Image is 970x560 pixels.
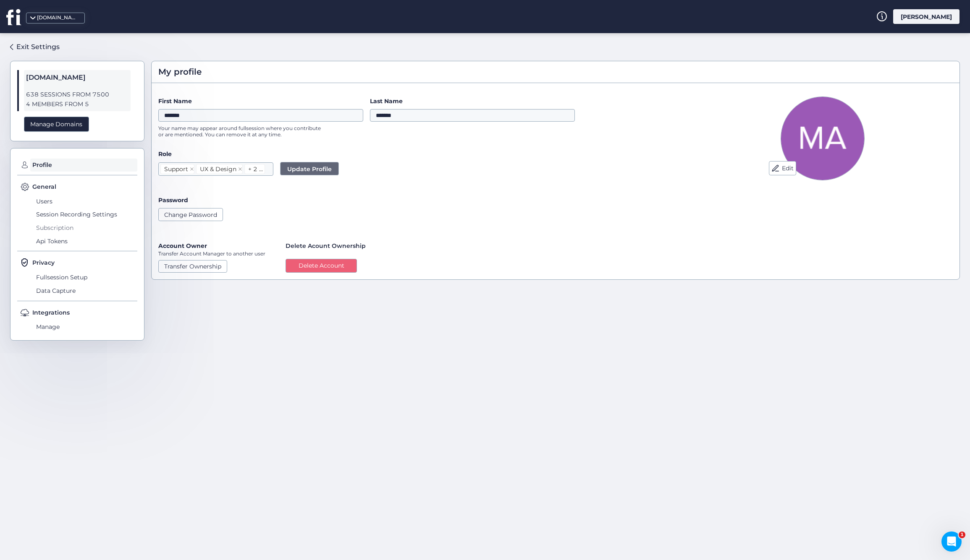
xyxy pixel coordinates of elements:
[158,65,202,78] span: My profile
[34,221,137,234] span: Subscription
[37,14,79,22] div: [DOMAIN_NAME]
[10,40,60,54] a: Exit Settings
[16,42,60,52] div: Exit Settings
[286,241,366,250] span: Delete Acount Ownership
[893,9,960,24] div: [PERSON_NAME]
[26,72,128,83] span: [DOMAIN_NAME]
[34,320,137,334] span: Manage
[26,90,128,99] span: 638 SESSIONS FROM 7500
[158,96,363,106] label: First Name
[370,96,575,106] label: Last Name
[158,260,227,273] button: Transfer Ownership
[32,258,55,267] span: Privacy
[280,162,339,175] button: Update Profile
[158,250,265,257] p: Transfer Account Manager to another user
[248,164,263,174] div: + 2 ...
[287,164,332,174] span: Update Profile
[158,242,207,250] label: Account Owner
[24,117,89,132] div: Manage Domains
[34,208,137,221] span: Session Recording Settings
[160,164,194,174] nz-select-item: Support
[959,531,965,538] span: 1
[32,308,70,317] span: Integrations
[781,96,865,180] img: Avatar Picture
[196,164,243,174] nz-select-item: UX & Design
[30,159,137,172] span: Profile
[158,208,223,221] button: Change Password
[158,149,679,159] label: Role
[941,531,962,552] iframe: Intercom live chat
[34,195,137,208] span: Users
[769,161,796,175] button: Edit
[200,164,236,174] div: UX & Design
[32,182,56,191] span: General
[158,196,188,204] label: Password
[164,164,188,174] div: Support
[244,164,265,174] nz-select-item: + 2 ...
[34,284,137,297] span: Data Capture
[286,259,357,273] button: Delete Account
[34,271,137,284] span: Fullsession Setup
[158,125,326,138] p: Your name may appear around fullsession where you contribute or are mentioned. You can remove it ...
[26,99,128,109] span: 4 MEMBERS FROM 5
[34,234,137,248] span: Api Tokens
